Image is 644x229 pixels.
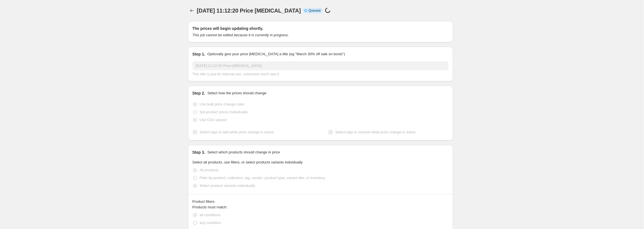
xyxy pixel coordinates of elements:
[192,90,205,96] h2: Step 2.
[192,26,448,31] h2: The prices will begin updating shortly.
[192,51,205,57] h2: Step 1.
[200,168,219,172] span: All products
[308,8,320,13] span: Queued
[200,118,226,122] span: Use CSV upload
[192,150,205,155] h2: Step 3.
[192,61,448,70] input: 30% off holiday sale
[200,102,244,106] span: Use bulk price change rules
[192,160,303,164] span: Select all products, use filters, or select products variants individually
[192,72,279,76] span: This title is just for internal use, customers won't see it
[207,90,266,96] p: Select how the prices should change
[188,7,196,15] button: Price change jobs
[207,51,345,57] p: Optionally give your price [MEDICAL_DATA] a title (eg "March 30% off sale on boots")
[335,130,416,134] span: Select tags to remove while price change is active
[200,110,248,114] span: Set product prices individually
[197,8,301,14] span: [DATE] 11:12:20 Price [MEDICAL_DATA]
[200,213,221,217] span: all conditions
[200,176,325,180] span: Filter by product, collection, tag, vendor, product type, variant title, or inventory
[192,199,448,204] div: Product filters
[200,130,274,134] span: Select tags to add while price change is active
[192,33,289,37] i: This job cannot be edited because it is currently in progress.
[207,150,280,155] p: Select which products should change in price
[200,184,255,188] span: Select product variants individually
[192,205,228,209] span: Products must match:
[200,221,221,225] span: any condition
